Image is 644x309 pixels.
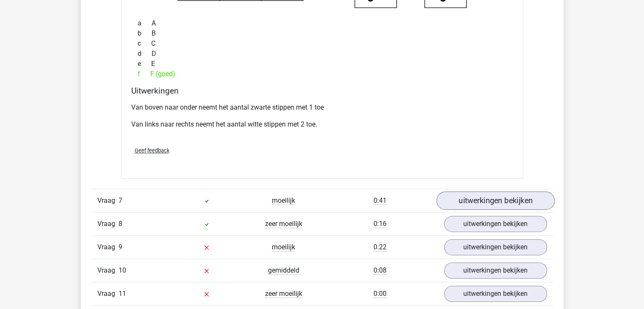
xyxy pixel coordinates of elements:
[444,262,547,279] a: uitwerkingen bekijken
[138,69,150,79] span: f
[138,59,151,69] span: e
[138,28,152,39] span: b
[97,265,119,276] span: Vraag
[131,59,513,69] div: E
[444,286,547,302] a: uitwerkingen bekijken
[138,39,151,49] span: c
[97,242,119,252] span: Vraag
[272,196,295,205] span: moeilijk
[272,243,295,251] span: moeilijk
[444,216,547,232] a: uitwerkingen bekijken
[373,290,387,298] span: 0:00
[131,18,513,28] div: A
[131,28,513,39] div: B
[436,191,554,210] a: uitwerkingen bekijken
[138,18,152,28] span: a
[268,266,299,275] span: gemiddeld
[138,49,152,59] span: d
[135,147,169,154] span: Geef feedback
[265,290,302,298] span: zeer moeilijk
[119,220,122,228] span: 8
[373,220,387,228] span: 0:16
[373,243,387,251] span: 0:22
[131,39,513,49] div: C
[373,266,387,275] span: 0:08
[131,86,513,96] h4: Uitwerkingen
[119,196,122,204] span: 7
[131,119,513,130] p: Van links naar rechts neemt het aantal witte stippen met 2 toe.
[131,49,513,59] div: D
[373,196,387,205] span: 0:41
[444,239,547,255] a: uitwerkingen bekijken
[131,69,513,79] div: F (goed)
[119,243,122,251] span: 9
[119,266,126,274] span: 10
[265,220,302,228] span: zeer moeilijk
[97,196,119,206] span: Vraag
[97,219,119,229] span: Vraag
[131,102,513,113] p: Van boven naar onder neemt het aantal zwarte stippen met 1 toe
[97,289,119,299] span: Vraag
[119,290,126,298] span: 11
